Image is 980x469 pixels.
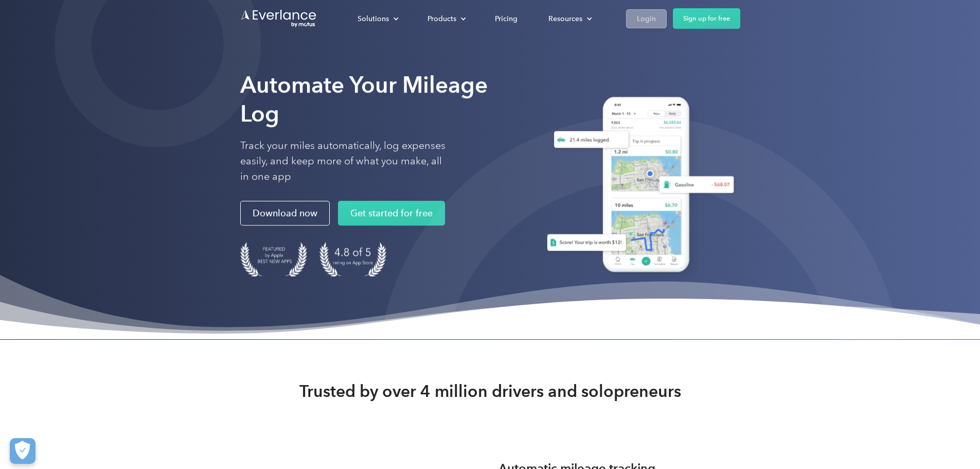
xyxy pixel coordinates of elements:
[427,12,456,25] div: Products
[417,10,474,28] div: Products
[626,9,667,28] a: Login
[673,8,740,29] a: Sign up for free
[338,201,445,225] a: Get started for free
[538,10,600,28] div: Resources
[240,138,446,184] p: Track your miles automatically, log expenses easily, and keep more of what you make, all in one app
[319,242,386,276] img: 4.9 out of 5 stars on the app store
[240,9,317,28] a: Go to homepage
[240,242,307,276] img: Badge for Featured by Apple Best New Apps
[358,12,389,25] div: Solutions
[240,201,330,225] a: Download now
[495,12,518,25] div: Pricing
[548,12,582,25] div: Resources
[299,381,681,402] strong: Trusted by over 4 million drivers and solopreneurs
[485,10,528,28] a: Pricing
[347,10,407,28] div: Solutions
[240,71,488,127] strong: Automate Your Mileage Log
[637,12,656,25] div: Login
[10,438,35,464] button: Cookies Settings
[534,89,740,284] img: Everlance, mileage tracker app, expense tracking app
